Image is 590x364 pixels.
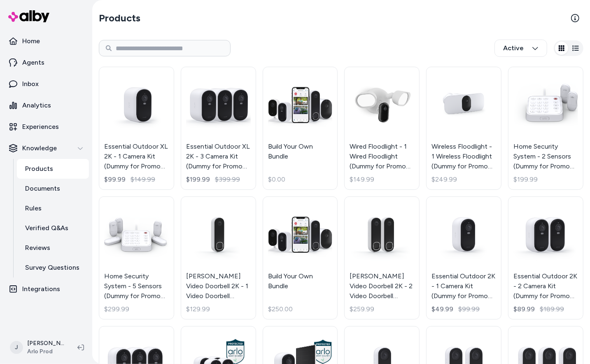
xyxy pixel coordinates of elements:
[22,79,39,89] p: Inbox
[25,223,68,233] p: Verified Q&As
[181,67,256,190] a: Essential Outdoor XL 2K - 3 Camera Kit (Dummy for Promo Page)Essential Outdoor XL 2K - 3 Camera K...
[25,184,60,194] p: Documents
[3,74,89,94] a: Inbox
[17,218,89,238] a: Verified Q&As
[22,58,44,68] p: Agents
[181,196,256,320] a: Arlo Video Doorbell 2K - 1 Video Doorbell (Dummy for Promo Page)[PERSON_NAME] Video Doorbell 2K -...
[22,36,40,46] p: Home
[17,258,89,278] a: Survey Questions
[3,138,89,158] button: Knowledge
[5,334,71,361] button: J[PERSON_NAME]Arlo Prod
[426,196,501,320] a: Essential Outdoor 2K - 1 Camera Kit (Dummy for Promo Page)Essential Outdoor 2K - 1 Camera Kit (Du...
[3,117,89,137] a: Experiences
[25,203,42,213] p: Rules
[344,196,420,320] a: Arlo Video Doorbell 2K - 2 Video Doorbell (Dummy for Promo Page)[PERSON_NAME] Video Doorbell 2K -...
[25,164,53,174] p: Products
[3,53,89,72] a: Agents
[3,96,89,115] a: Analytics
[25,243,50,253] p: Reviews
[22,122,59,132] p: Experiences
[25,263,79,273] p: Survey Questions
[494,40,547,57] button: Active
[426,67,501,190] a: Wireless Floodlight - 1 Wireless Floodlight (Dummy for Promo Page) - WhiteWireless Floodlight - 1...
[27,339,64,348] p: [PERSON_NAME]
[22,100,51,110] p: Analytics
[17,179,89,198] a: Documents
[8,10,49,22] img: alby Logo
[10,341,23,354] span: J
[3,31,89,51] a: Home
[344,67,420,190] a: Wired Floodlight - 1 Wired Floodlight (Dummy for Promo Page) - WhiteWired Floodlight - 1 Wired Fl...
[17,238,89,258] a: Reviews
[17,159,89,179] a: Products
[22,143,57,153] p: Knowledge
[17,198,89,218] a: Rules
[99,196,174,320] a: Home Security System - 5 Sensors (Dummy for Promo Page)Home Security System - 5 Sensors (Dummy fo...
[99,67,174,190] a: Essential Outdoor XL 2K - 1 Camera Kit (Dummy for Promo Page)Essential Outdoor XL 2K - 1 Camera K...
[263,67,338,190] a: Build Your Own BundleBuild Your Own Bundle$0.00
[508,67,583,190] a: Home Security System - 2 Sensors (Dummy for Promo Page)Home Security System - 2 Sensors (Dummy fo...
[27,348,64,356] span: Arlo Prod
[3,279,89,299] a: Integrations
[99,12,140,25] h2: Products
[508,196,583,320] a: Essential Outdoor 2K - 2 Camera Kit (Dummy for Promo Page)Essential Outdoor 2K - 2 Camera Kit (Du...
[22,284,60,294] p: Integrations
[263,196,338,320] a: Build Your Own BundleBuild Your Own Bundle$250.00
